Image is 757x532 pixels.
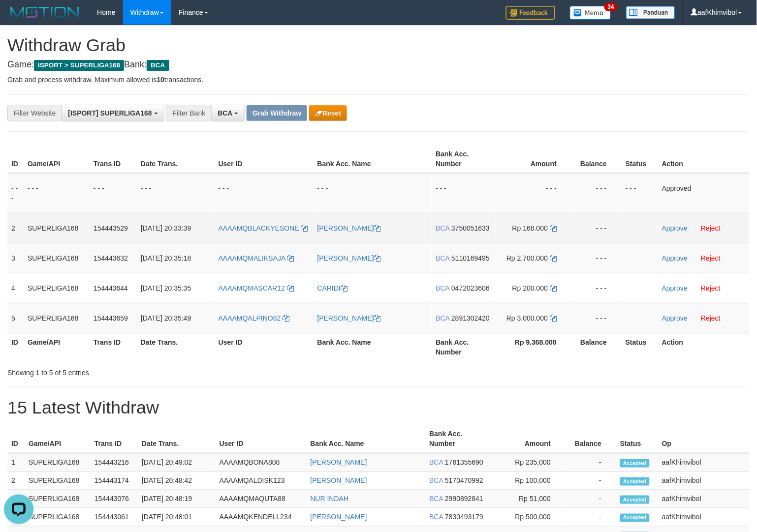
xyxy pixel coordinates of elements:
a: Copy 2700000 to clipboard [550,254,557,262]
td: aafKhimvibol [658,508,750,527]
a: Reject [701,284,721,292]
span: BCA [436,224,449,232]
span: Copy 2990892841 to clipboard [445,495,483,503]
img: panduan.png [626,6,675,19]
span: AAAAMQBLACKYESONE [219,224,299,232]
a: [PERSON_NAME] [311,459,367,467]
td: [DATE] 20:48:42 [138,472,216,490]
td: 3 [7,490,25,508]
th: ID [7,145,24,173]
td: aafKhimvibol [658,453,750,472]
h4: Game: Bank: [7,60,750,70]
span: 34 [604,2,618,11]
td: AAAAMQBONA808 [216,453,307,472]
h1: 15 Latest Withdraw [7,398,750,417]
span: Rp 2.700.000 [506,254,548,262]
td: AAAAMQMAQUTA88 [216,490,307,508]
th: Date Trans. [137,145,215,173]
td: AAAAMQALDISK123 [216,472,307,490]
span: 154443644 [94,284,128,292]
th: User ID [215,333,314,361]
a: [PERSON_NAME] [311,513,367,521]
span: Accepted [620,496,650,504]
td: 2 [7,472,25,490]
span: Copy 0472023606 to clipboard [451,284,490,292]
span: [DATE] 20:35:49 [141,314,191,322]
th: Bank Acc. Number [432,145,496,173]
span: AAAAMQMASCAR12 [219,284,285,292]
a: Reject [701,314,721,322]
span: BCA [218,109,232,117]
td: - [566,453,616,472]
span: Accepted [620,477,650,486]
span: Rp 3.000.000 [506,314,548,322]
a: [PERSON_NAME] [311,477,367,485]
a: Approve [662,254,688,262]
td: - [566,472,616,490]
a: Approve [662,314,688,322]
th: Game/API [24,333,90,361]
span: Copy 7830493179 to clipboard [445,513,483,521]
td: - [566,490,616,508]
span: Accepted [620,459,650,468]
td: - - - [432,173,496,213]
td: SUPERLIGA168 [24,273,90,303]
a: Approve [662,224,688,232]
span: BCA [436,314,449,322]
td: - - - [24,173,90,213]
td: 154443076 [91,490,138,508]
div: Filter Bank [166,105,211,121]
td: - - - [571,303,622,333]
th: Bank Acc. Name [314,145,432,173]
th: Status [616,425,658,453]
th: Status [622,145,658,173]
th: Amount [489,425,566,453]
td: - - - [215,173,314,213]
td: 2 [7,213,24,243]
span: BCA [436,284,449,292]
th: Trans ID [90,145,137,173]
a: [PERSON_NAME] [317,254,381,262]
td: Rp 235,000 [489,453,566,472]
td: SUPERLIGA168 [25,508,91,527]
th: User ID [216,425,307,453]
a: Reject [701,254,721,262]
td: Approved [658,173,750,213]
span: BCA [429,513,443,521]
a: [PERSON_NAME] [317,224,381,232]
td: - - - [571,173,622,213]
a: AAAAMQBLACKYESONE [219,224,308,232]
span: 154443632 [94,254,128,262]
td: [DATE] 20:48:01 [138,508,216,527]
td: - - - [571,243,622,273]
span: [DATE] 20:35:18 [141,254,191,262]
button: [ISPORT] SUPERLIGA168 [62,105,164,121]
td: 5 [7,303,24,333]
td: 154443174 [91,472,138,490]
span: Rp 168.000 [512,224,548,232]
th: User ID [215,145,314,173]
td: AAAAMQKENDELL234 [216,508,307,527]
button: BCA [211,105,245,121]
th: Action [658,145,750,173]
span: Rp 200.000 [512,284,548,292]
img: Feedback.jpg [506,6,555,20]
th: Balance [571,333,622,361]
td: [DATE] 20:49:02 [138,453,216,472]
td: - - - [622,173,658,213]
th: Bank Acc. Name [307,425,426,453]
span: BCA [429,459,443,467]
th: Bank Acc. Number [425,425,489,453]
a: Copy 3000000 to clipboard [550,314,557,322]
span: [ISPORT] SUPERLIGA168 [68,109,152,117]
td: - - - [137,173,215,213]
td: SUPERLIGA168 [25,490,91,508]
td: SUPERLIGA168 [24,213,90,243]
div: Filter Website [7,105,62,121]
a: Approve [662,284,688,292]
th: Status [622,333,658,361]
th: Op [658,425,750,453]
span: BCA [436,254,449,262]
th: Date Trans. [138,425,216,453]
td: aafKhimvibol [658,472,750,490]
